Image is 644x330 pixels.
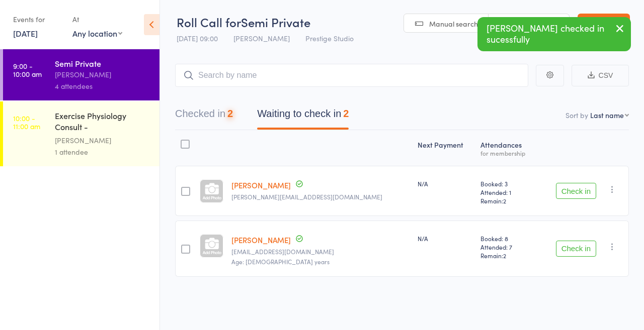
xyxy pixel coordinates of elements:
[55,69,151,80] div: [PERSON_NAME]
[231,193,410,200] small: tony@co.com
[55,110,151,135] div: Exercise Physiology Consult - [PERSON_NAME] [PERSON_NAME]
[13,28,38,39] a: [DATE]
[55,135,151,146] div: [PERSON_NAME]
[175,103,233,130] button: Checked in2
[231,235,291,245] a: [PERSON_NAME]
[241,14,310,30] span: Semi Private
[418,179,472,188] div: N/A
[503,251,506,260] span: 2
[480,188,534,196] span: Attended: 1
[305,33,354,43] span: Prestige Studio
[55,58,151,69] div: Semi Private
[476,135,538,161] div: Atten­dances
[556,241,596,257] button: Check in
[257,103,349,130] button: Waiting to check in2
[55,80,151,92] div: 4 attendees
[480,196,534,205] span: Remain:
[480,179,534,188] span: Booked: 3
[177,14,241,30] span: Roll Call for
[414,135,476,161] div: Next Payment
[13,11,62,28] div: Events for
[418,234,472,243] div: N/A
[578,14,630,34] a: Exit roll call
[231,248,410,255] small: ngr025@hotmail.com
[55,146,151,158] div: 1 attendee
[72,28,122,39] div: Any location
[3,101,159,166] a: 10:00 -11:00 amExercise Physiology Consult - [PERSON_NAME] [PERSON_NAME][PERSON_NAME]1 attendee
[177,33,218,43] span: [DATE] 09:00
[480,251,534,260] span: Remain:
[231,180,291,190] a: [PERSON_NAME]
[72,11,122,28] div: At
[480,234,534,243] span: Booked: 8
[429,19,478,29] span: Manual search
[590,110,624,120] div: Last name
[556,183,596,199] button: Check in
[231,257,330,266] span: Age: [DEMOGRAPHIC_DATA] years
[503,196,506,205] span: 2
[572,65,629,86] button: CSV
[477,17,631,51] div: [PERSON_NAME] checked in sucessfully
[227,108,233,119] div: 2
[566,110,588,120] label: Sort by
[3,49,159,100] a: 9:00 -10:00 amSemi Private[PERSON_NAME]4 attendees
[13,114,40,130] time: 10:00 - 11:00 am
[480,243,534,251] span: Attended: 7
[233,33,290,43] span: [PERSON_NAME]
[480,150,534,156] div: for membership
[343,108,349,119] div: 2
[13,62,42,78] time: 9:00 - 10:00 am
[175,64,528,87] input: Search by name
